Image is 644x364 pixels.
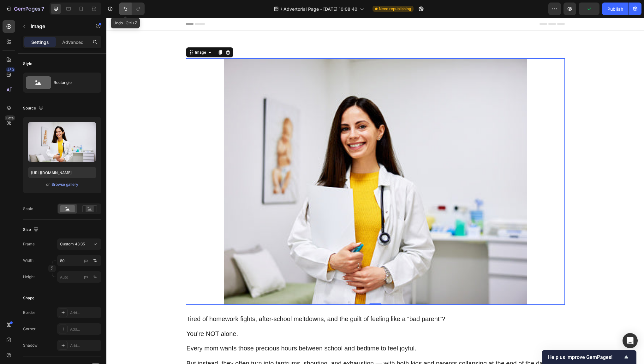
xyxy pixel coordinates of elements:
div: Rectangle [54,75,92,90]
span: Help us improve GemPages! [548,354,623,360]
button: 7 [3,3,47,15]
button: % [82,257,90,264]
div: Size [23,226,40,234]
label: Width [23,258,33,263]
input: https://example.com/image.jpg [28,167,96,178]
div: px [84,274,88,280]
div: Browse gallery [51,182,78,187]
div: 450 [6,67,15,72]
p: Image [31,22,84,30]
p: Advanced [62,39,84,45]
iframe: Design area [106,18,644,364]
input: px% [57,271,101,283]
span: But instead, they often turn into tantrums, shouting, and exhaustion — with both kids and parents... [80,342,441,349]
div: Corner [23,326,36,332]
span: Need republishing [379,6,411,12]
div: % [93,258,97,263]
span: Advertorial Page - [DATE] 10:08:40 [283,6,357,12]
button: Publish [602,3,629,15]
div: Shadow [23,343,38,348]
div: Beta [5,115,15,120]
label: Frame [23,241,35,247]
button: Browse gallery [51,181,79,188]
div: Add... [70,310,100,316]
div: Source [23,104,45,113]
p: Settings [31,39,49,45]
div: Publish [607,6,623,12]
div: Border [23,310,35,315]
input: px% [57,255,101,266]
div: Add... [70,343,100,349]
div: Shape [23,295,34,301]
div: Image [87,32,101,38]
div: px [84,258,88,263]
div: Scale [23,206,33,212]
img: preview-image [28,122,96,162]
button: px [91,257,99,264]
span: Tired of homework fights, after-school meltdowns, and the guilt of feeling like a “bad parent”? [80,298,339,305]
span: Every mom wants those precious hours between school and bedtime to feel joyful. [80,327,310,334]
div: Style [23,61,32,67]
button: Custom 43:35 [57,238,101,250]
span: You’re NOT alone. [80,313,132,320]
span: Custom 43:35 [60,241,85,247]
div: Undo/Redo [119,3,145,15]
div: % [93,274,97,280]
button: Show survey - Help us improve GemPages! [548,353,630,361]
button: % [82,273,90,281]
div: Open Intercom Messenger [623,333,638,348]
button: px [91,273,99,281]
img: gempages_583982850819228483-8294de69-af36-4699-b5ee-00703e7463e5.jpg [117,41,420,287]
div: Add... [70,326,100,332]
p: 7 [41,5,44,13]
label: Height [23,274,35,280]
span: or [46,181,50,188]
span: / [281,6,282,12]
